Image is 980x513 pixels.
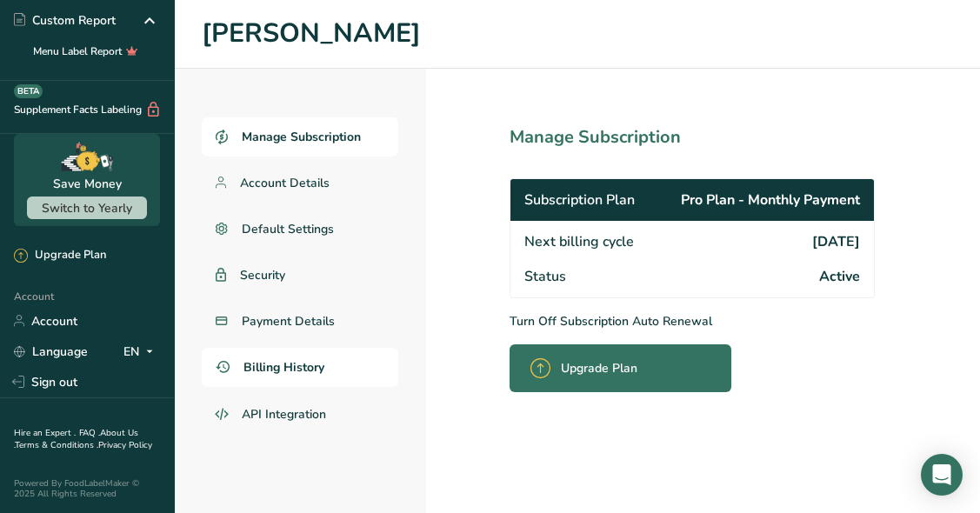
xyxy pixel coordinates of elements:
[524,266,566,287] span: Status
[202,163,398,203] a: Account Details
[27,197,147,219] button: Switch to Yearly
[242,405,326,423] span: API Integration
[242,220,334,238] span: Default Settings
[524,190,635,210] span: Subscription Plan
[14,427,138,451] a: About Us .
[202,348,398,387] a: Billing History
[242,312,335,330] span: Payment Details
[202,117,398,157] a: Manage Subscription
[14,84,43,98] div: BETA
[14,247,106,264] div: Upgrade Plan
[202,14,952,54] h1: [PERSON_NAME]
[79,427,100,439] a: FAQ .
[240,174,330,192] span: Account Details
[14,478,160,499] div: Powered By FoodLabelMaker © 2025 All Rights Reserved
[510,312,897,330] p: Turn Off Subscription Auto Renewal
[561,359,637,377] span: Upgrade Plan
[98,439,152,451] a: Privacy Policy
[14,336,88,367] a: Language
[14,427,76,439] a: Hire an Expert .
[202,210,398,249] a: Default Settings
[42,200,132,217] span: Switch to Yearly
[202,394,398,436] a: API Integration
[53,175,122,193] div: Save Money
[202,256,398,295] a: Security
[812,231,860,252] span: [DATE]
[14,11,116,30] div: Custom Report
[681,190,860,210] span: Pro Plan - Monthly Payment
[240,266,285,284] span: Security
[524,231,634,252] span: Next billing cycle
[921,454,963,496] div: Open Intercom Messenger
[15,439,98,451] a: Terms & Conditions .
[243,358,324,376] span: Billing History
[510,124,897,150] h1: Manage Subscription
[123,341,160,362] div: EN
[242,128,361,146] span: Manage Subscription
[819,266,860,287] span: Active
[202,302,398,341] a: Payment Details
